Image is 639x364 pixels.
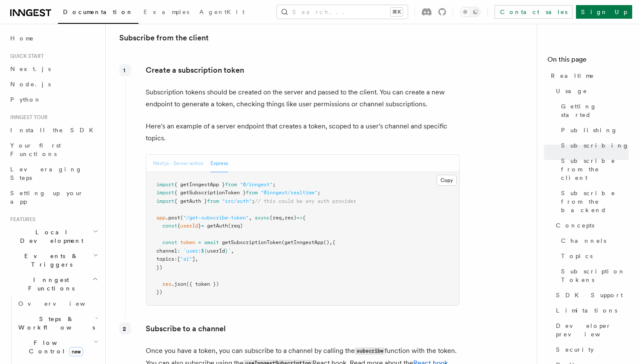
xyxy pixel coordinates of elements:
a: Usage [553,83,629,99]
span: userId [180,223,198,229]
span: from [246,190,258,196]
p: Subscription tokens should be created on the server and passed to the client. You can create a ne... [146,86,460,110]
a: Security [553,342,629,357]
button: Next.js - Server action [153,155,204,172]
span: Setting up your app [10,190,83,205]
span: getInngestApp [285,239,323,245]
div: 2 [119,323,131,335]
a: Realtime [547,68,629,83]
span: `user: [183,248,201,254]
span: Your first Functions [10,142,61,157]
span: res [162,281,171,287]
a: Subscription Tokens [558,264,629,287]
span: from [207,198,219,204]
span: Usage [556,87,587,95]
span: : [174,256,177,262]
a: Next.js [7,61,100,77]
span: , [195,256,198,262]
span: Documentation [63,9,133,15]
span: (req) [228,223,243,229]
a: Sign Up [576,5,632,19]
span: Developer preview [556,321,629,338]
a: Publishing [558,122,629,138]
span: Limitations [556,306,617,315]
p: Here's an example of a server endpoint that creates a token, scoped to a user's channel and speci... [146,120,460,144]
span: ; [273,182,276,188]
a: Home [7,31,100,46]
span: Concepts [556,221,594,230]
button: Steps & Workflows [15,311,100,335]
span: , [282,215,285,221]
a: Subscribe from the client [558,153,629,185]
span: Features [7,216,35,223]
a: Developer preview [553,318,629,342]
span: import [156,182,174,188]
span: , [231,248,234,254]
span: = [201,223,204,229]
span: Subscribe from the client [561,156,629,182]
span: Node.js [10,81,51,88]
a: AgentKit [194,3,250,23]
a: Getting started [558,99,629,122]
span: } [198,223,201,229]
span: Python [10,96,41,103]
span: [ [177,256,180,262]
span: Flow Control [15,338,94,355]
span: () [323,239,329,245]
button: Copy [437,175,457,186]
span: from [225,182,237,188]
span: Subscription Tokens [561,267,629,284]
span: SDK Support [556,291,623,299]
span: Subscribe from the backend [561,189,629,214]
span: { [332,239,335,245]
p: Subscribe to a channel [146,323,460,335]
span: { getInngestApp } [174,182,225,188]
button: Events & Triggers [7,248,100,272]
span: async [255,215,270,221]
div: 1 [119,64,131,76]
a: SDK Support [553,287,629,303]
button: Express [210,155,228,172]
a: Concepts [553,218,629,233]
span: , [249,215,252,221]
span: "src/auth" [222,198,252,204]
span: getAuth [207,223,228,229]
a: Your first Functions [7,138,100,162]
span: "ai" [180,256,192,262]
span: ` [228,248,231,254]
a: Contact sales [495,5,573,19]
span: "/get-subscribe-token" [183,215,249,221]
span: topics [156,256,174,262]
span: Install the SDK [10,127,98,134]
span: ; [317,190,320,196]
span: = [198,239,201,245]
span: : [177,248,180,254]
span: ${ [201,248,207,254]
a: Node.js [7,77,100,92]
a: Subscribe from the backend [558,185,629,218]
span: Getting started [561,102,629,119]
span: import [156,190,174,196]
span: { getSubscriptionToken } [174,190,246,196]
span: await [204,239,219,245]
span: (req [270,215,282,221]
span: .json [171,281,186,287]
a: Setting up your app [7,185,100,209]
a: Python [7,92,100,107]
span: app [156,215,165,221]
span: ; [252,198,255,204]
a: Subscribe from the client [119,32,209,44]
span: => [296,215,302,221]
span: token [180,239,195,245]
span: getSubscriptionToken [222,239,282,245]
span: ] [192,256,195,262]
span: Channels [561,236,606,245]
span: ({ token }) [186,281,219,287]
h4: On this page [547,54,629,68]
span: Leveraging Steps [10,166,82,181]
span: } [225,248,228,254]
span: new [69,347,83,356]
span: Home [10,34,34,43]
span: Realtime [551,71,594,80]
span: import [156,198,174,204]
